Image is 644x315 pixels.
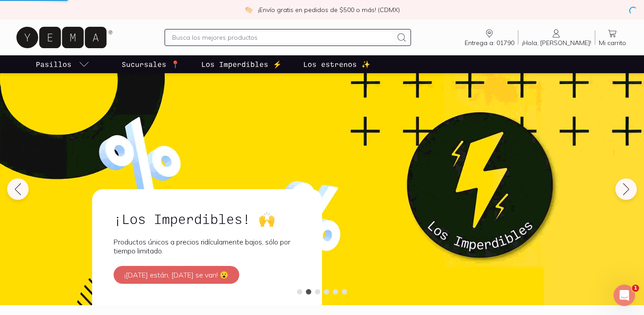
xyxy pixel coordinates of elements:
[245,6,253,14] img: check
[199,55,284,73] a: Los Imperdibles ⚡️
[120,55,182,73] a: Sucursales 📍
[614,285,635,306] iframe: Intercom live chat
[114,266,239,284] button: ¡[DATE] están, [DATE] se van! 😮
[303,59,370,70] p: Los estrenos ✨
[461,28,518,47] a: Entrega a: 01790
[522,39,591,47] span: ¡Hola, [PERSON_NAME]!
[36,59,72,70] p: Pasillos
[632,285,639,292] span: 1
[114,211,301,227] h2: ¡Los Imperdibles! 🙌
[122,59,180,70] p: Sucursales 📍
[34,55,91,73] a: pasillo-todos-link
[114,237,301,255] p: Productos únicos a precios ridículamente bajos, sólo por tiempo limitado.
[301,55,372,73] a: Los estrenos ✨
[258,5,400,14] p: ¡Envío gratis en pedidos de $500 o más! (CDMX)
[599,39,626,47] span: Mi carrito
[172,32,392,43] input: Busca los mejores productos
[92,189,322,305] a: ¡Los Imperdibles! 🙌Productos únicos a precios ridículamente bajos, sólo por tiempo limitado.¡[DAT...
[518,28,595,47] a: ¡Hola, [PERSON_NAME]!
[595,28,630,47] a: Mi carrito
[201,59,282,70] p: Los Imperdibles ⚡️
[465,39,514,47] span: Entrega a: 01790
